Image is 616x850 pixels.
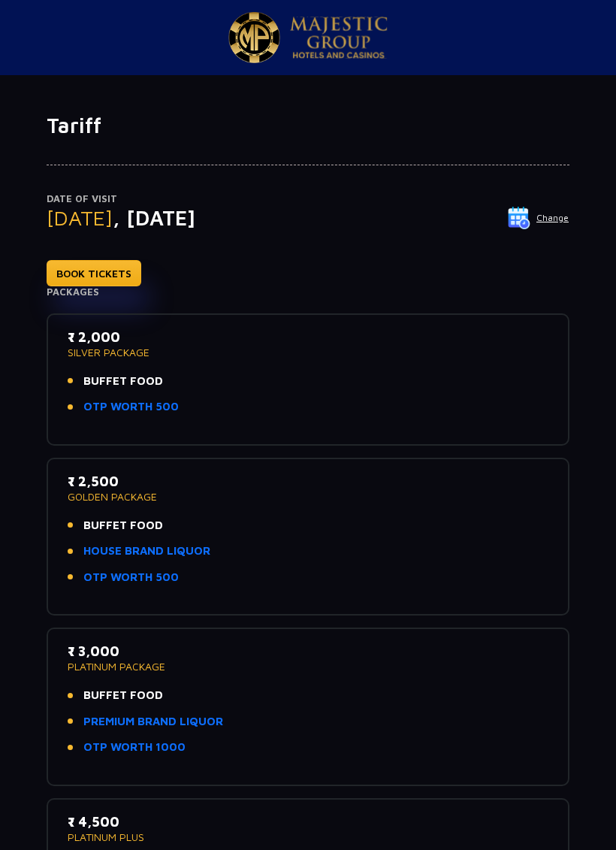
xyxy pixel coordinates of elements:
a: OTP WORTH 500 [83,398,179,416]
a: PREMIUM BRAND LIQUOR [83,713,223,731]
p: GOLDEN PACKAGE [68,492,548,502]
span: BUFFET FOOD [83,687,163,704]
p: Date of Visit [47,192,569,207]
span: , [DATE] [113,205,195,230]
img: Majestic Pride [290,17,388,59]
span: [DATE] [47,205,113,230]
a: BOOK TICKETS [47,260,141,286]
p: ₹ 2,000 [68,327,548,347]
h1: Tariff [47,113,569,138]
p: SILVER PACKAGE [68,347,548,358]
p: PLATINUM PACKAGE [68,661,548,672]
span: BUFFET FOOD [83,373,163,390]
h4: Packages [47,286,569,298]
img: Majestic Pride [228,12,280,63]
button: Change [507,206,569,230]
a: OTP WORTH 500 [83,569,179,586]
p: ₹ 2,500 [68,471,548,492]
p: ₹ 4,500 [68,812,548,832]
span: BUFFET FOOD [83,517,163,534]
a: HOUSE BRAND LIQUOR [83,543,210,560]
p: PLATINUM PLUS [68,832,548,842]
p: ₹ 3,000 [68,641,548,661]
a: OTP WORTH 1000 [83,739,186,756]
